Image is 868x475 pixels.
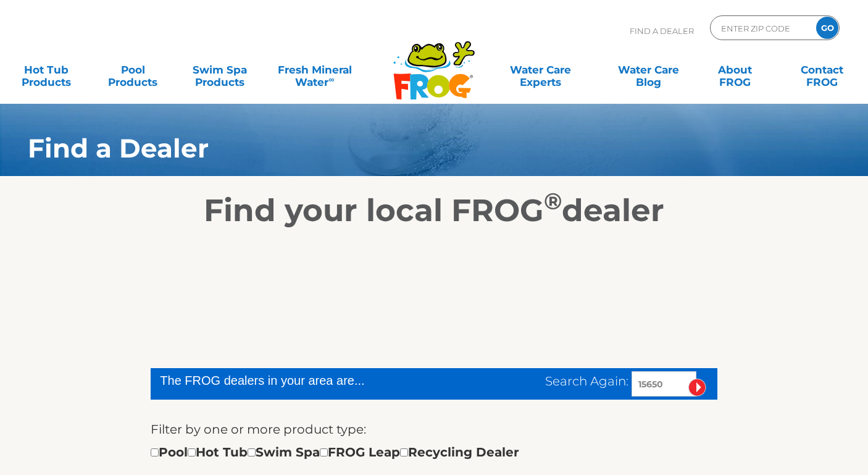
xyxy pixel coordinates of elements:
[788,57,856,82] a: ContactFROG
[160,371,438,390] div: The FROG dealers in your area are...
[9,192,859,229] h2: Find your local FROG dealer
[151,419,366,439] label: Filter by one or more product type:
[151,442,519,462] div: Pool Hot Tub Swim Spa FROG Leap Recycling Dealer
[630,15,694,46] p: Find A Dealer
[273,57,357,82] a: Fresh MineralWater∞
[99,57,167,82] a: PoolProducts
[545,374,628,389] span: Search Again:
[615,57,682,82] a: Water CareBlog
[544,187,562,215] sup: ®
[328,75,334,84] sup: ∞
[688,379,706,397] input: Submit
[28,133,774,163] h1: Find a Dealer
[816,17,838,39] input: GO
[12,57,80,82] a: Hot TubProducts
[486,57,596,82] a: Water CareExperts
[701,57,769,82] a: AboutFROG
[186,57,253,82] a: Swim SpaProducts
[386,25,482,100] img: Frog Products Logo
